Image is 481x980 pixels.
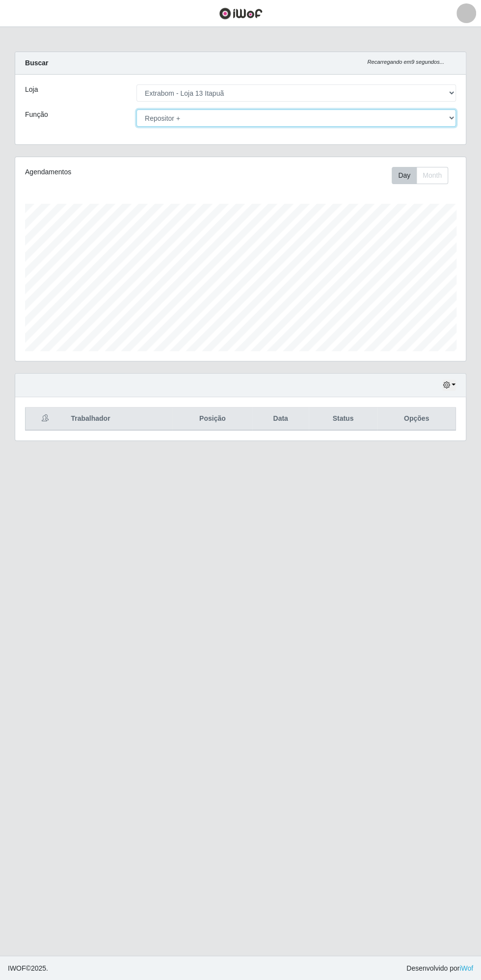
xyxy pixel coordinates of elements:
div: Toolbar with button groups [392,167,456,184]
label: Função [25,109,48,120]
i: Recarregando em 9 segundos... [367,59,444,65]
button: Month [416,167,448,184]
a: iWof [459,964,473,972]
div: Agendamentos [25,167,196,177]
th: Trabalhador [65,408,172,431]
button: Day [392,167,417,184]
th: Opções [377,408,455,431]
div: First group [392,167,448,184]
span: IWOF [8,964,26,972]
span: Desenvolvido por [406,963,473,973]
span: © 2025 . [8,963,48,973]
th: Posição [172,408,252,431]
label: Loja [25,84,38,95]
th: Data [252,408,308,431]
th: Status [309,408,377,431]
img: CoreUI Logo [219,7,263,20]
strong: Buscar [25,59,48,67]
